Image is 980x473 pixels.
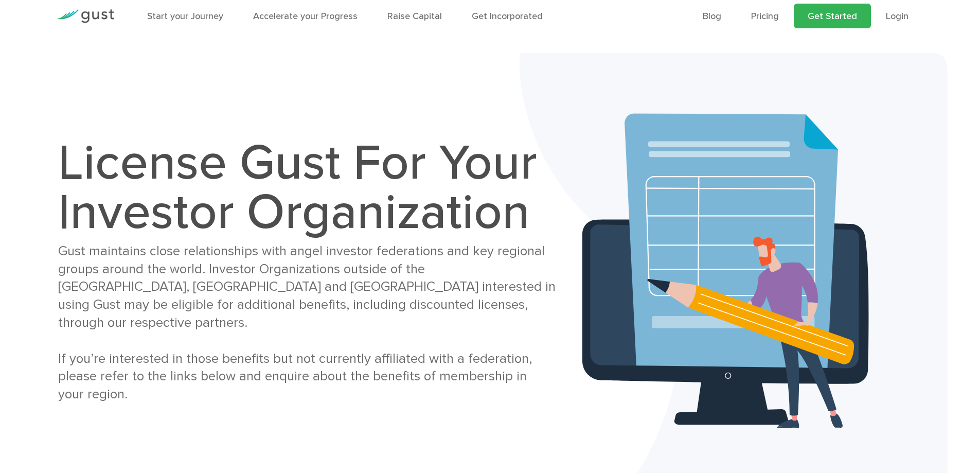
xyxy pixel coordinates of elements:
div: Gust maintains close relationships with angel investor federations and key regional groups around... [58,242,556,404]
img: Gust Logo [57,9,114,23]
a: Login [886,11,908,22]
a: Pricing [751,11,779,22]
a: Start your Journey [147,11,223,22]
h1: License Gust For Your Investor Organization [58,138,556,237]
a: Blog [703,11,721,22]
a: Accelerate your Progress [253,11,358,22]
a: Get Started [794,4,871,28]
a: Get Incorporated [472,11,543,22]
a: Raise Capital [387,11,442,22]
